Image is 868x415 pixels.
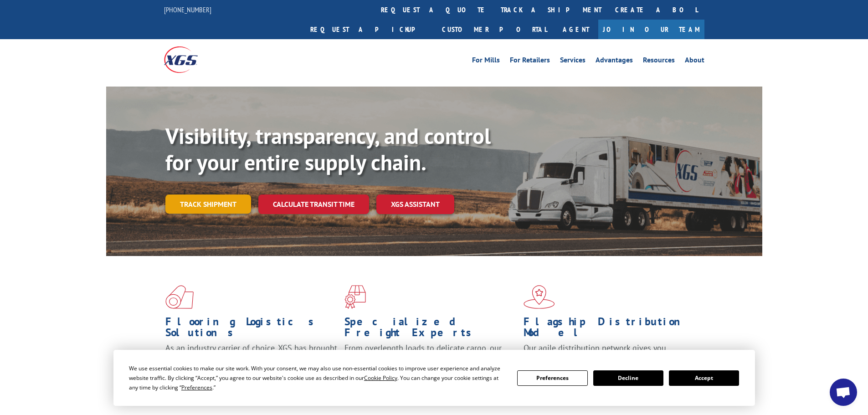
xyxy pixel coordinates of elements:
a: Advantages [596,56,633,67]
div: Open chat [830,379,857,406]
p: From overlength loads to delicate cargo, our experienced staff knows the best way to move your fr... [344,343,517,383]
span: Cookie Policy [364,374,397,382]
div: We use essential cookies to make our site work. With your consent, we may also use non-essential ... [129,364,506,392]
div: Cookie Consent Prompt [113,350,755,406]
a: Resources [643,56,675,67]
button: Decline [593,370,663,386]
a: XGS ASSISTANT [376,195,454,214]
img: xgs-icon-focused-on-flooring-red [344,285,366,309]
a: For Retailers [510,56,550,67]
a: [PHONE_NUMBER] [164,5,211,14]
a: Calculate transit time [258,195,369,214]
img: xgs-icon-flagship-distribution-model-red [524,285,555,309]
a: Request a pickup [303,20,435,39]
h1: Flooring Logistics Solutions [165,316,338,343]
span: Preferences [181,384,212,391]
b: Visibility, transparency, and control for your entire supply chain. [165,122,491,176]
a: Track shipment [165,195,251,214]
h1: Flagship Distribution Model [524,316,696,343]
span: As an industry carrier of choice, XGS has brought innovation and dedication to flooring logistics... [165,343,337,375]
a: Join Our Team [598,20,704,39]
a: Agent [554,20,598,39]
span: Our agile distribution network gives you nationwide inventory management on demand. [524,343,691,364]
button: Preferences [517,370,587,386]
a: For Mills [472,56,500,67]
img: xgs-icon-total-supply-chain-intelligence-red [165,285,194,309]
h1: Specialized Freight Experts [344,316,517,343]
button: Accept [669,370,739,386]
a: About [685,56,704,67]
a: Customer Portal [435,20,554,39]
a: Services [560,56,586,67]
